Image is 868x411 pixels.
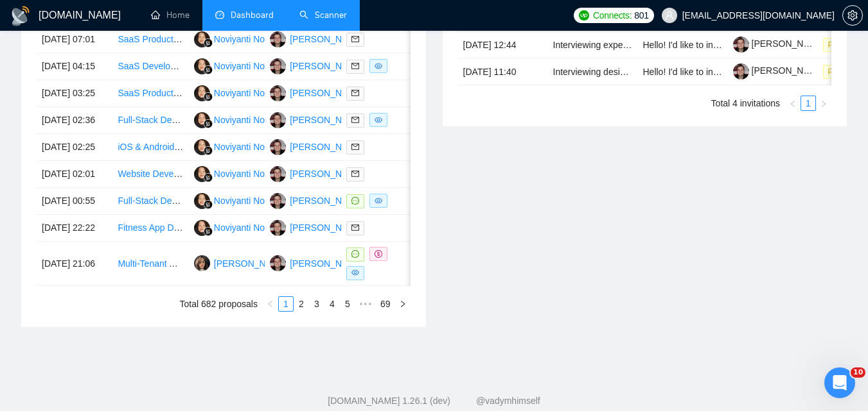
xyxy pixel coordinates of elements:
[214,194,290,208] div: Noviyanti Noviyanti
[37,134,112,161] td: [DATE] 02:25
[328,396,450,406] a: [DOMAIN_NAME] 1.26.1 (dev)
[290,194,364,208] div: [PERSON_NAME]
[476,396,540,406] a: @vadymhimself
[290,32,364,46] div: [PERSON_NAME]
[789,100,797,108] span: left
[112,161,188,188] td: Website Development for Transportation Services
[351,35,359,43] span: mail
[151,10,190,21] a: homeHome
[593,8,632,22] span: Connects:
[294,296,309,312] li: 2
[290,59,364,73] div: [PERSON_NAME]
[823,66,867,76] a: Pending
[351,89,359,97] span: mail
[553,40,770,50] a: Interviewing experts for our business success platform
[355,296,376,312] span: •••
[270,193,286,209] img: YS
[801,96,816,111] li: 1
[711,96,780,111] li: Total 4 invitations
[340,296,355,312] li: 5
[270,87,364,97] a: YS[PERSON_NAME]
[118,169,315,179] a: Website Development for Transportation Services
[801,96,815,110] a: 1
[279,297,293,311] a: 1
[204,146,213,155] img: gigradar-bm.png
[310,297,324,311] a: 3
[118,222,301,233] a: Fitness App Development for Android and iOS
[118,88,349,98] a: SaaS Product Development with AI Voice/Chat Integration
[290,167,364,181] div: [PERSON_NAME]
[458,31,548,58] td: [DATE] 12:44
[785,96,801,111] li: Previous Page
[270,141,364,151] a: YS[PERSON_NAME]
[351,116,359,124] span: mail
[194,60,290,71] a: NNNoviyanti Noviyanti
[118,115,402,125] a: Full-Stack Developer for SaaS MVP (React + Supabase + Stripe + n8n)
[194,114,290,124] a: NNNoviyanti Noviyanti
[299,10,347,21] a: searchScanner
[112,80,188,107] td: SaaS Product Development with AI Voice/Chat Integration
[395,296,411,312] button: right
[194,222,290,232] a: NNNoviyanti Noviyanti
[112,188,188,215] td: Full-Stack Developer for Mortgage Automation Platform
[263,296,278,312] li: Previous Page
[37,215,112,242] td: [DATE] 22:22
[214,59,290,73] div: Noviyanti Noviyanti
[375,62,382,70] span: eye
[458,58,548,85] td: [DATE] 11:40
[290,113,364,127] div: [PERSON_NAME]
[37,242,112,286] td: [DATE] 21:06
[351,143,359,151] span: mail
[194,168,290,178] a: NNNoviyanti Noviyanti
[194,195,290,205] a: NNNoviyanti Noviyanti
[231,10,274,21] span: Dashboard
[548,58,638,85] td: Interviewing designers and developers for our business success platform
[270,114,364,124] a: YS[PERSON_NAME]
[214,32,290,46] div: Noviyanti Noviyanti
[270,33,364,44] a: YS[PERSON_NAME]
[733,63,749,80] img: c1bYBLFISfW-KFu5YnXsqDxdnhJyhFG7WZWQjmw4vq0-YF4TwjoJdqRJKIWeWIjxa9
[118,258,372,269] a: Multi-Tenant Application Development with Laravel and Alpine.js
[194,166,210,182] img: NN
[204,65,213,74] img: gigradar-bm.png
[733,38,826,49] a: [PERSON_NAME]
[204,173,213,182] img: gigradar-bm.png
[215,10,224,19] span: dashboard
[399,300,407,308] span: right
[278,296,294,312] li: 1
[324,296,340,312] li: 4
[10,6,31,26] img: logo
[270,139,286,155] img: YS
[204,200,213,209] img: gigradar-bm.png
[665,11,674,20] span: user
[309,296,324,312] li: 3
[395,296,411,312] li: Next Page
[118,196,338,206] a: Full-Stack Developer for Mortgage Automation Platform
[112,215,188,242] td: Fitness App Development for Android and iOS
[579,10,589,21] img: upwork-logo.png
[270,220,286,236] img: YS
[204,227,213,236] img: gigradar-bm.png
[214,113,290,127] div: Noviyanti Noviyanti
[375,116,382,124] span: eye
[842,5,863,26] button: setting
[263,296,278,312] button: left
[823,38,862,52] span: Pending
[270,255,286,271] img: YS
[733,65,826,76] a: [PERSON_NAME]
[267,300,274,308] span: left
[194,255,210,271] img: KA
[118,34,349,44] a: SaaS Product Development with AI Voice/Chat Integration
[194,87,290,97] a: NNNoviyanti Noviyanti
[37,53,112,80] td: [DATE] 04:15
[351,62,359,70] span: mail
[351,170,359,178] span: mail
[214,256,288,271] div: [PERSON_NAME]
[112,134,188,161] td: iOS & Android Developer Needed for Health App Development
[816,96,831,111] li: Next Page
[194,139,210,155] img: NN
[37,26,112,53] td: [DATE] 07:01
[553,67,843,77] a: Interviewing designers and developers for our business success platform
[824,367,855,398] iframe: Intercom live chat
[180,296,258,312] li: Total 682 proposals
